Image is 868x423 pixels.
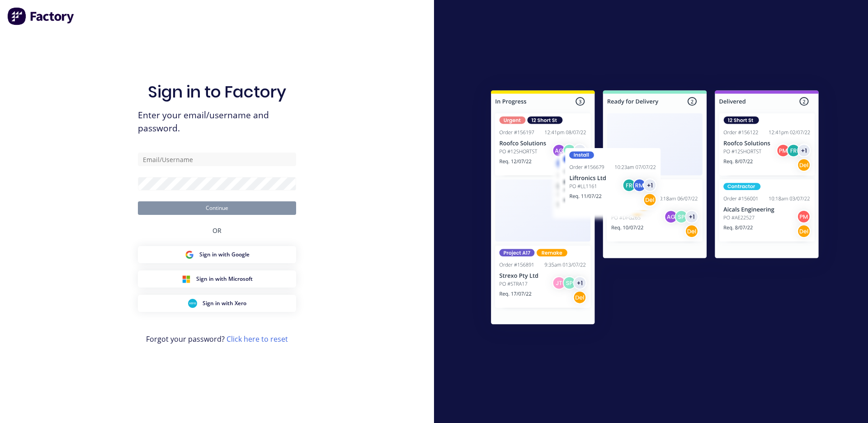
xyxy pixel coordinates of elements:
span: Sign in with Google [199,251,250,259]
span: Sign in with Microsoft [196,275,253,283]
input: Email/Username [138,153,296,166]
img: Xero Sign in [188,299,197,308]
img: Factory [7,7,75,25]
span: Forgot your password? [146,334,288,344]
h1: Sign in to Factory [148,82,286,102]
button: Microsoft Sign inSign in with Microsoft [138,270,296,288]
button: Google Sign inSign in with Google [138,246,296,263]
img: Google Sign in [185,250,194,259]
img: Microsoft Sign in [182,274,191,284]
button: Continue [138,201,296,215]
div: OR [212,215,222,246]
img: Sign in [471,72,839,346]
button: Xero Sign inSign in with Xero [138,295,296,312]
span: Sign in with Xero [203,299,246,307]
span: Enter your email/username and password. [138,109,296,135]
a: Click here to reset [226,334,288,344]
